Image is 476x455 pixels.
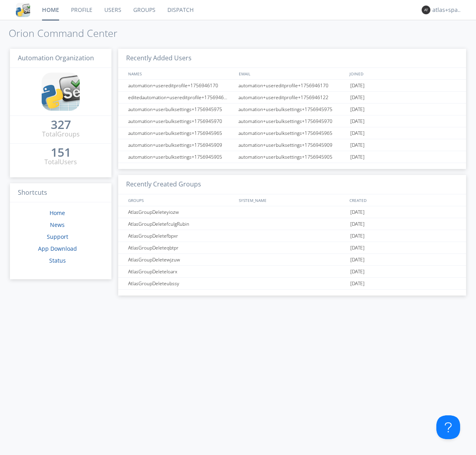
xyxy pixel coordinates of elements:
div: automation+userbulksettings+1756945965 [236,127,348,139]
div: AtlasGroupDeletefculgRubin [126,218,236,230]
span: [DATE] [350,230,365,242]
span: [DATE] [350,139,365,151]
div: AtlasGroupDeleteloarx [126,266,236,277]
span: Automation Organization [18,54,94,62]
a: News [50,221,65,228]
iframe: Toggle Customer Support [436,415,460,439]
a: 327 [51,121,71,130]
div: Total Groups [42,130,80,139]
div: SYSTEM_NAME [237,194,347,206]
div: automation+userbulksettings+1756945905 [126,151,236,163]
div: 151 [51,148,71,156]
div: automation+usereditprofile+1756946122 [236,92,348,103]
h3: Recently Created Groups [118,175,466,194]
span: [DATE] [350,151,365,163]
div: automation+usereditprofile+1756946170 [236,80,348,91]
span: [DATE] [350,254,365,266]
a: Status [49,257,66,264]
div: AtlasGroupDeletefbpxr [126,230,236,242]
a: AtlasGroupDeleteqbtpr[DATE] [118,242,466,254]
div: automation+userbulksettings+1756945909 [236,139,348,151]
span: [DATE] [350,92,365,104]
span: [DATE] [350,115,365,127]
span: [DATE] [350,206,365,218]
a: AtlasGroupDeletefbpxr[DATE] [118,230,466,242]
h3: Shortcuts [10,183,111,203]
a: AtlasGroupDeleteubssy[DATE] [118,278,466,290]
a: automation+userbulksettings+1756945975automation+userbulksettings+1756945975[DATE] [118,104,466,115]
span: [DATE] [350,127,365,139]
div: AtlasGroupDeleteubssy [126,278,236,289]
div: GROUPS [126,194,235,206]
div: NAMES [126,68,235,79]
div: automation+userbulksettings+1756945965 [126,127,236,139]
img: cddb5a64eb264b2086981ab96f4c1ba7 [16,3,30,17]
div: Total Users [44,157,77,167]
span: [DATE] [350,266,365,278]
span: [DATE] [350,218,365,230]
a: Support [47,233,68,240]
div: automation+usereditprofile+1756946170 [126,80,236,91]
div: AtlasGroupDeletewjzuw [126,254,236,265]
div: CREATED [347,194,459,206]
div: AtlasGroupDeleteqbtpr [126,242,236,253]
div: automation+userbulksettings+1756945975 [126,104,236,115]
div: automation+userbulksettings+1756945970 [236,115,348,127]
span: [DATE] [350,242,365,254]
div: automation+userbulksettings+1756945970 [126,115,236,127]
a: editedautomation+usereditprofile+1756946122automation+usereditprofile+1756946122[DATE] [118,92,466,104]
a: Home [50,209,65,217]
a: AtlasGroupDeletewjzuw[DATE] [118,254,466,266]
h3: Recently Added Users [118,49,466,68]
div: AtlasGroupDeleteyiozw [126,206,236,218]
div: automation+userbulksettings+1756945909 [126,139,236,151]
a: 151 [51,148,71,157]
a: automation+userbulksettings+1756945905automation+userbulksettings+1756945905[DATE] [118,151,466,163]
a: automation+usereditprofile+1756946170automation+usereditprofile+1756946170[DATE] [118,80,466,92]
a: automation+userbulksettings+1756945909automation+userbulksettings+1756945909[DATE] [118,139,466,151]
div: atlas+spanish0002 [432,6,462,14]
div: editedautomation+usereditprofile+1756946122 [126,92,236,103]
a: AtlasGroupDeletefculgRubin[DATE] [118,218,466,230]
a: automation+userbulksettings+1756945965automation+userbulksettings+1756945965[DATE] [118,127,466,139]
span: [DATE] [350,278,365,290]
div: 327 [51,121,71,129]
span: [DATE] [350,80,365,92]
div: automation+userbulksettings+1756945975 [236,104,348,115]
div: EMAIL [237,68,347,79]
img: cddb5a64eb264b2086981ab96f4c1ba7 [42,73,80,111]
span: [DATE] [350,104,365,115]
div: automation+userbulksettings+1756945905 [236,151,348,163]
a: AtlasGroupDeleteloarx[DATE] [118,266,466,278]
a: AtlasGroupDeleteyiozw[DATE] [118,206,466,218]
a: App Download [38,245,77,252]
div: JOINED [347,68,459,79]
a: automation+userbulksettings+1756945970automation+userbulksettings+1756945970[DATE] [118,115,466,127]
img: 373638.png [422,6,430,14]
